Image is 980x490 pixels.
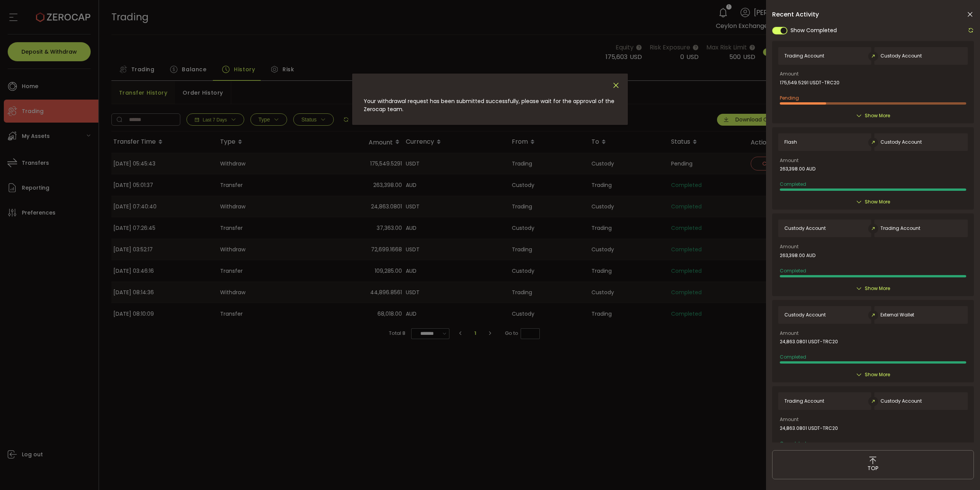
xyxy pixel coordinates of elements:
[880,398,922,404] span: Custody Account
[780,166,815,172] span: 263,398.00 AUD
[780,426,838,431] span: 24,863.0801 USDT-TRC20
[780,339,838,344] span: 24,863.0801 USDT-TRC20
[784,139,797,145] span: Flash
[780,331,799,336] span: Amount
[780,158,799,163] span: Amount
[865,198,890,206] span: Show More
[791,26,837,34] span: Show Completed
[772,11,819,18] span: Recent Activity
[780,440,806,447] span: Completed
[352,74,628,125] div: dialog
[780,417,799,422] span: Amount
[865,112,890,120] span: Show More
[780,181,806,187] span: Completed
[784,226,826,231] span: Custody Account
[867,464,879,472] span: TOP
[865,285,890,292] span: Show More
[942,453,980,490] iframe: Chat Widget
[780,95,799,101] span: Pending
[784,312,826,318] span: Custody Account
[612,81,620,90] button: Close
[880,53,922,59] span: Custody Account
[364,97,614,113] span: Your withdrawal request has been submitted successfully, please wait for the approval of the Zero...
[780,72,799,76] span: Amount
[780,253,815,258] span: 263,398.00 AUD
[880,139,922,145] span: Custody Account
[880,226,920,231] span: Trading Account
[780,244,799,249] span: Amount
[780,267,806,274] span: Completed
[780,80,840,85] span: 175,549.5291 USDT-TRC20
[880,312,914,318] span: External Wallet
[780,354,806,360] span: Completed
[784,398,824,404] span: Trading Account
[865,371,890,379] span: Show More
[784,53,824,59] span: Trading Account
